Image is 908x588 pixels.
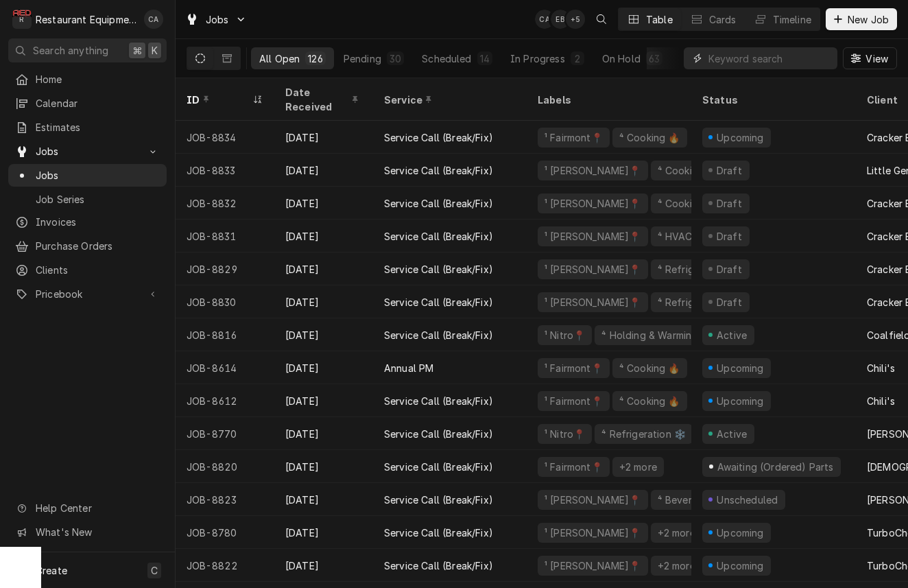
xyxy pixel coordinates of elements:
[715,163,744,178] div: Draft
[600,427,687,441] div: ⁴ Refrigeration ❄️
[274,351,373,384] div: [DATE]
[8,259,167,281] a: Clients
[274,549,373,582] div: [DATE]
[187,93,250,107] div: ID
[144,10,163,29] div: CA
[656,229,708,244] div: ⁴ HVAC 🌡️
[8,140,167,163] a: Go to Jobs
[715,262,744,277] div: Draft
[543,558,643,573] div: ¹ [PERSON_NAME]📍
[543,427,586,441] div: ¹ Nitro📍
[543,394,604,408] div: ¹ Fairmont📍
[867,394,895,408] div: Chili's
[8,116,167,139] a: Estimates
[36,12,136,27] div: Restaurant Equipment Diagnostics
[384,262,493,277] div: Service Call (Break/Fix)
[176,154,274,187] div: JOB-8833
[535,10,554,29] div: Chrissy Adams's Avatar
[384,361,433,375] div: Annual PM
[543,163,643,178] div: ¹ [PERSON_NAME]📍
[551,10,570,29] div: Emily Bird's Avatar
[12,10,32,29] div: Restaurant Equipment Diagnostics's Avatar
[176,285,274,318] div: JOB-8830
[708,47,831,69] input: Keyword search
[36,72,160,86] span: Home
[285,85,359,114] div: Date Received
[384,394,493,408] div: Service Call (Break/Fix)
[8,92,167,115] a: Calendar
[274,187,373,220] div: [DATE]
[715,526,766,540] div: Upcoming
[274,220,373,252] div: [DATE]
[8,235,167,257] a: Purchase Orders
[715,493,780,507] div: Unscheduled
[543,526,643,540] div: ¹ [PERSON_NAME]📍
[176,318,274,351] div: JOB-8816
[176,384,274,417] div: JOB-8612
[715,394,766,408] div: Upcoming
[715,295,744,309] div: Draft
[274,154,373,187] div: [DATE]
[590,8,612,30] button: Open search
[151,563,158,578] span: C
[8,521,167,543] a: Go to What's New
[573,51,582,66] div: 2
[274,318,373,351] div: [DATE]
[384,427,493,441] div: Service Call (Break/Fix)
[845,12,892,27] span: New Job
[152,43,158,58] span: K
[36,287,139,301] span: Pricebook
[36,168,160,183] span: Jobs
[715,130,766,145] div: Upcoming
[543,493,643,507] div: ¹ [PERSON_NAME]📍
[36,120,160,134] span: Estimates
[863,51,891,66] span: View
[543,361,604,375] div: ¹ Fairmont📍
[618,130,682,145] div: ⁴ Cooking 🔥
[843,47,897,69] button: View
[773,12,811,27] div: Timeline
[384,229,493,244] div: Service Call (Break/Fix)
[656,295,743,309] div: ⁴ Refrigeration ❄️
[36,215,160,229] span: Invoices
[36,565,67,576] span: Create
[649,51,660,66] div: 63
[826,8,897,30] button: New Job
[618,361,682,375] div: ⁴ Cooking 🔥
[176,417,274,450] div: JOB-8770
[384,493,493,507] div: Service Call (Break/Fix)
[618,460,658,474] div: +2 more
[618,394,682,408] div: ⁴ Cooking 🔥
[176,516,274,549] div: JOB-8780
[274,285,373,318] div: [DATE]
[176,252,274,285] div: JOB-8829
[180,8,252,31] a: Go to Jobs
[715,460,835,474] div: Awaiting (Ordered) Parts
[715,361,766,375] div: Upcoming
[144,10,163,29] div: Chrissy Adams's Avatar
[176,220,274,252] div: JOB-8831
[538,93,680,107] div: Labels
[176,483,274,516] div: JOB-8823
[36,192,160,207] span: Job Series
[384,163,493,178] div: Service Call (Break/Fix)
[543,196,643,211] div: ¹ [PERSON_NAME]📍
[384,460,493,474] div: Service Call (Break/Fix)
[8,497,167,519] a: Go to Help Center
[543,295,643,309] div: ¹ [PERSON_NAME]📍
[715,328,749,342] div: Active
[715,229,744,244] div: Draft
[390,51,401,66] div: 30
[36,525,158,539] span: What's New
[384,558,493,573] div: Service Call (Break/Fix)
[566,10,585,29] div: + 5
[543,229,643,244] div: ¹ [PERSON_NAME]📍
[384,130,493,145] div: Service Call (Break/Fix)
[715,427,749,441] div: Active
[274,516,373,549] div: [DATE]
[176,121,274,154] div: JOB-8834
[656,558,697,573] div: +2 more
[543,460,604,474] div: ¹ Fairmont📍
[709,12,737,27] div: Cards
[308,51,322,66] div: 126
